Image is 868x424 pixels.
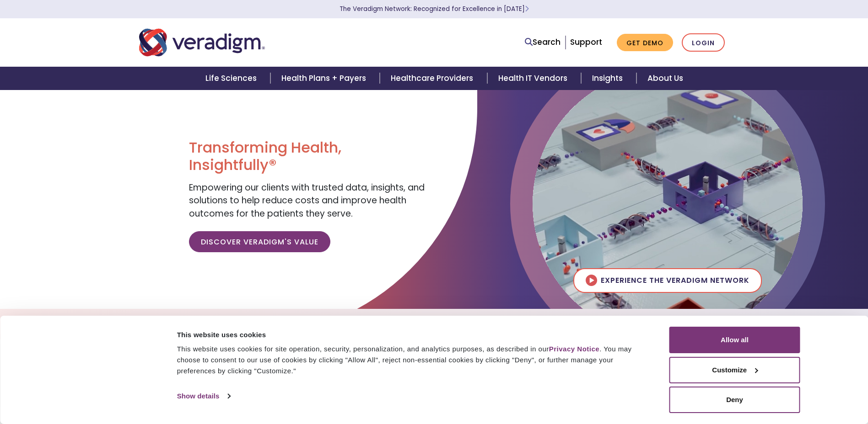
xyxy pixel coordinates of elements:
a: Explore Solutions [265,313,367,336]
img: Veradigm logo [139,27,265,58]
a: Privacy Notice [549,345,599,353]
a: The Veradigm Network: Recognized for Excellence in [DATE]Learn More [340,5,529,13]
a: Support [570,37,602,48]
button: Allow all [669,327,800,353]
h1: Transforming Health, Insightfully® [189,139,427,174]
a: Insights [581,67,636,90]
span: Empowering our clients with trusted data, insights, and solutions to help reduce costs and improv... [189,181,425,220]
a: Careers [547,313,604,336]
div: This website uses cookies [177,329,649,340]
a: Health IT Vendors [487,67,581,90]
a: Login [682,33,725,52]
a: Get Demo [617,34,673,52]
div: This website uses cookies for site operation, security, personalization, and analytics purposes, ... [177,344,649,376]
a: The Veradigm Network [367,313,488,336]
a: Show details [177,389,230,403]
a: Life Sciences [194,67,270,90]
span: Learn More [525,5,529,13]
a: Insights [488,313,547,336]
button: Customize [669,357,800,383]
a: Health Plans + Payers [270,67,380,90]
a: About Us [636,67,694,90]
a: Discover Veradigm's Value [189,231,330,252]
button: Deny [669,387,800,413]
a: Search [525,36,561,48]
a: Healthcare Providers [380,67,487,90]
